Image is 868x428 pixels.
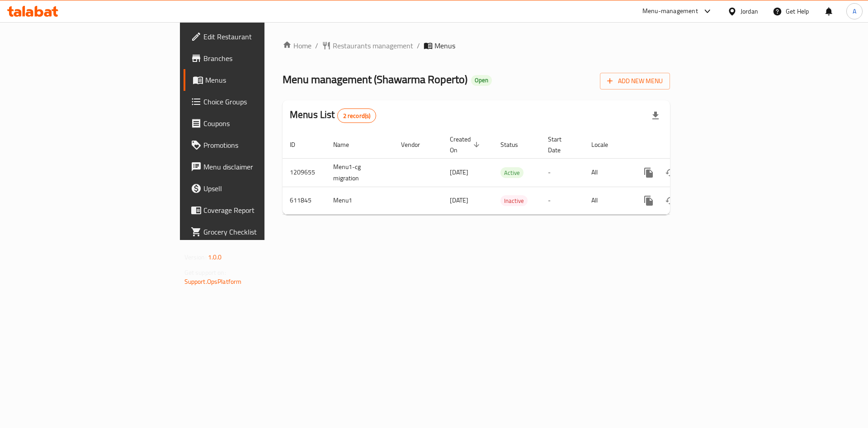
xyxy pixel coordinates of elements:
span: Name [333,139,361,150]
h2: Menus List [290,108,376,123]
span: A [853,6,856,16]
span: Get support on: [184,267,226,278]
div: Active [500,167,524,178]
span: 2 record(s) [338,112,376,120]
div: Total records count [337,108,377,123]
span: ID [290,139,307,150]
span: Active [500,168,524,178]
a: Promotions [184,134,325,156]
span: Upsell [203,183,318,194]
span: Created On [450,134,482,155]
table: enhanced table [283,131,732,215]
span: Promotions [203,140,318,151]
button: more [638,162,660,183]
td: - [541,158,584,187]
span: Menu disclaimer [203,161,318,172]
a: Menus [184,69,325,91]
td: All [584,187,631,214]
span: Choice Groups [203,96,318,107]
span: Start Date [548,134,573,155]
span: Branches [203,53,318,64]
div: Export file [645,105,666,127]
span: Open [471,76,492,84]
span: Menu management ( Shawarma Roperto ) [283,69,467,89]
span: Status [500,139,530,150]
button: Add New Menu [600,73,670,89]
div: Jordan [741,6,758,16]
span: [DATE] [450,194,468,206]
span: Vendor [401,139,432,150]
td: - [541,187,584,214]
button: Change Status [660,162,681,183]
span: Edit Restaurant [203,31,318,42]
span: 1.0.0 [208,251,222,263]
span: Coupons [203,118,318,129]
div: Menu-management [642,6,698,17]
nav: breadcrumb [283,40,670,51]
td: Menu1 [326,187,394,214]
span: Menus [205,75,318,85]
button: more [638,190,660,212]
a: Restaurants management [322,40,413,51]
span: Version: [184,251,207,263]
span: Add New Menu [607,75,663,87]
td: Menu1-cg migration [326,158,394,187]
th: Actions [631,131,732,159]
a: Upsell [184,178,325,199]
a: Support.OpsPlatform [184,276,242,287]
a: Menu disclaimer [184,156,325,178]
span: Menus [434,40,455,51]
td: All [584,158,631,187]
a: Branches [184,47,325,69]
span: Inactive [500,196,528,206]
span: [DATE] [450,166,468,178]
span: Restaurants management [333,40,413,51]
a: Coverage Report [184,199,325,221]
span: Coverage Report [203,205,318,216]
a: Grocery Checklist [184,221,325,243]
span: Locale [591,139,620,150]
li: / [417,40,420,51]
button: Change Status [660,190,681,212]
span: Grocery Checklist [203,226,318,237]
a: Coupons [184,113,325,134]
div: Open [471,75,492,86]
a: Choice Groups [184,91,325,113]
a: Edit Restaurant [184,26,325,47]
